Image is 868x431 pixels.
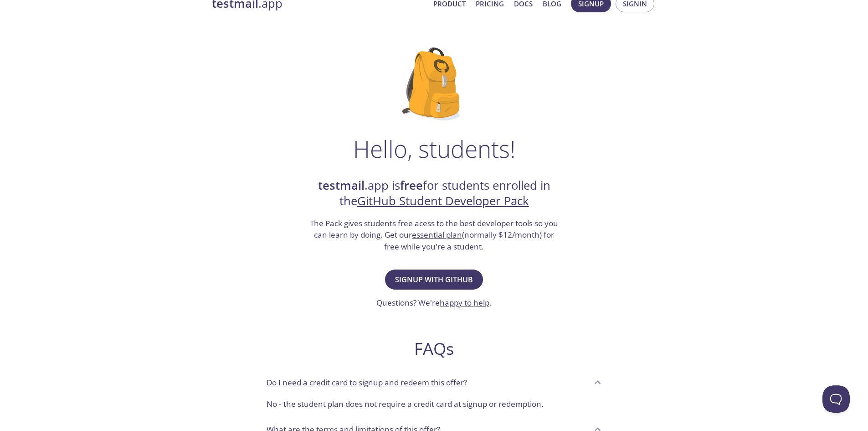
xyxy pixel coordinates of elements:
[259,395,609,417] div: Do I need a credit card to signup and redeem this offer?
[395,273,473,286] span: Signup with GitHub
[259,338,609,359] h2: FAQs
[412,229,462,240] a: essential plan
[402,47,466,120] img: github-student-backpack.png
[385,270,483,290] button: Signup with GitHub
[822,385,850,413] iframe: Help Scout Beacon - Open
[400,177,423,193] strong: free
[376,297,492,309] h3: Questions? We're .
[267,377,467,389] p: Do I need a credit card to signup and redeem this offer?
[318,177,365,193] strong: testmail
[267,398,602,410] p: No - the student plan does not require a credit card at signup or redemption.
[309,218,560,253] h3: The Pack gives students free acess to the best developer tools so you can learn by doing. Get our...
[353,135,515,162] h1: Hello, students!
[440,297,489,308] a: happy to help
[259,370,609,395] div: Do I need a credit card to signup and redeem this offer?
[357,193,529,209] a: GitHub Student Developer Pack
[309,178,560,209] h2: .app is for students enrolled in the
